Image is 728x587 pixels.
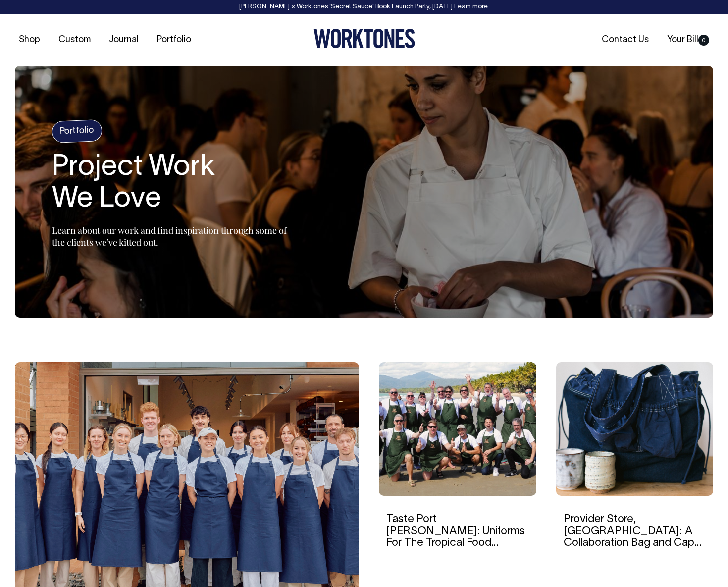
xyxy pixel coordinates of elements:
a: Journal [105,32,143,48]
h2: Project Work We Love [52,152,300,215]
span: 0 [698,35,709,46]
a: Custom [54,32,95,48]
a: Your Bill0 [663,32,713,48]
h4: Portfolio [52,119,103,143]
img: Taste Port Douglas: Uniforms For The Tropical Food Festival [379,362,536,496]
div: [PERSON_NAME] × Worktones ‘Secret Sauce’ Book Launch Party, [DATE]. . [10,3,718,10]
p: Learn about our work and find inspiration through some of the clients we’ve kitted out. [52,224,300,248]
a: Shop [15,32,44,48]
a: Learn more [454,4,488,10]
a: Contact Us [598,32,653,48]
a: Taste Port [PERSON_NAME]: Uniforms For The Tropical Food Festival [386,514,525,560]
img: Provider Store, Sydney: A Collaboration Bag and Cap For Everyday Wear [556,362,714,496]
a: Provider Store, [GEOGRAPHIC_DATA]: A Collaboration Bag and Cap For Everyday Wear [564,514,701,560]
a: Portfolio [153,32,195,48]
